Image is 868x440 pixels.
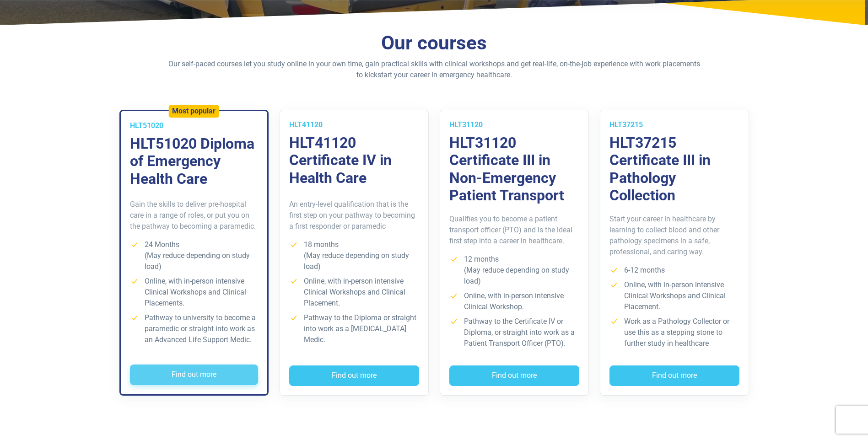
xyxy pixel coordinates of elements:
p: Our self-paced courses let you study online in your own time, gain practical skills with clinical... [167,59,702,80]
li: Work as a Pathology Collector or use this as a stepping stone to further study in healthcare [609,316,739,349]
li: 12 months (May reduce depending on study load) [449,254,579,287]
a: HLT41120 HLT41120 Certificate IV in Health Care An entry-level qualification that is the first st... [280,110,429,396]
a: HLT37215 HLT37215 Certificate III in Pathology Collection Start your career in healthcare by lear... [600,110,749,396]
h3: HLT51020 Diploma of Emergency Health Care [130,135,258,188]
h5: Most popular [172,107,216,115]
span: HLT37215 [609,120,643,129]
h3: HLT31120 Certificate III in Non-Emergency Patient Transport [449,134,579,204]
li: 18 months (May reduce depending on study load) [289,239,419,272]
span: HLT51020 [130,121,163,130]
button: Find out more [289,365,419,386]
h3: HLT41120 Certificate IV in Health Care [289,134,419,187]
h2: Our courses [167,32,702,55]
button: Find out more [609,365,739,386]
li: Pathway to the Diploma or straight into work as a [MEDICAL_DATA] Medic. [289,312,419,345]
p: Gain the skills to deliver pre-hospital care in a range of roles, or put you on the pathway to be... [130,199,258,232]
h3: HLT37215 Certificate III in Pathology Collection [609,134,739,204]
li: Online, with in-person intensive Clinical Workshops and Clinical Placement. [609,279,739,312]
li: 6-12 months [609,265,739,276]
li: Pathway to university to become a paramedic or straight into work as an Advanced Life Support Medic. [130,312,258,345]
li: Online, with in-person intensive Clinical Workshops and Clinical Placements. [130,276,258,309]
button: Find out more [130,365,258,386]
p: Qualifies you to become a patient transport officer (PTO) and is the ideal first step into a care... [449,214,579,247]
p: An entry-level qualification that is the first step on your pathway to becoming a first responder... [289,199,419,232]
span: HLT31120 [449,120,483,129]
p: Start your career in healthcare by learning to collect blood and other pathology specimens in a s... [609,214,739,258]
span: HLT41120 [289,120,323,129]
a: Most popular HLT51020 HLT51020 Diploma of Emergency Health Care Gain the skills to deliver pre-ho... [119,110,269,396]
li: Pathway to the Certificate IV or Diploma, or straight into work as a Patient Transport Officer (P... [449,316,579,349]
li: Online, with in-person intensive Clinical Workshop. [449,290,579,312]
button: Find out more [449,365,579,386]
li: Online, with in-person intensive Clinical Workshops and Clinical Placement. [289,276,419,309]
a: HLT31120 HLT31120 Certificate III in Non-Emergency Patient Transport Qualifies you to become a pa... [440,110,589,396]
li: 24 Months (May reduce depending on study load) [130,239,258,272]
